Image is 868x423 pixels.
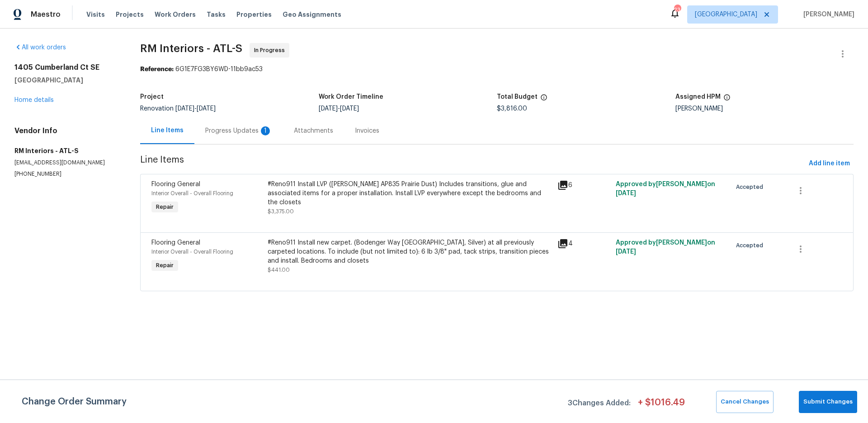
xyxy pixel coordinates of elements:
[268,267,290,273] span: $441.00
[268,238,552,265] div: #Reno911 Install new carpet. (Bodenger Way [GEOGRAPHIC_DATA], Silver) at all previously carpeted ...
[319,106,359,112] span: -
[557,180,610,191] div: 6
[175,106,194,112] span: [DATE]
[151,240,200,246] span: Flooring General
[675,94,721,100] h5: Assigned HPM
[140,65,854,74] div: 6G1E7FG3BY6WD-11bb9ac53
[736,241,767,250] span: Accepted
[340,106,359,112] span: [DATE]
[800,10,854,19] span: [PERSON_NAME]
[616,240,715,255] span: Approved by [PERSON_NAME] on
[695,10,757,19] span: [GEOGRAPHIC_DATA]
[736,183,767,192] span: Accepted
[151,191,233,196] span: Interior Overall - Overall Flooring
[723,94,731,106] span: The hpm assigned to this work order.
[355,126,379,135] div: Invoices
[319,106,338,112] span: [DATE]
[497,94,538,100] h5: Total Budget
[14,126,118,135] h4: Vendor Info
[674,5,680,14] div: 23
[14,159,118,167] p: [EMAIL_ADDRESS][DOMAIN_NAME]
[31,10,61,19] span: Maestro
[197,106,216,112] span: [DATE]
[140,155,805,172] span: Line Items
[175,106,216,112] span: -
[155,10,196,19] span: Work Orders
[557,238,610,249] div: 4
[616,190,636,197] span: [DATE]
[140,66,174,72] b: Reference:
[140,43,242,54] span: RM Interiors - ATL-S
[268,209,294,214] span: $3,375.00
[497,106,527,112] span: $3,816.00
[616,249,636,255] span: [DATE]
[268,180,552,207] div: #Reno911 Install LVP ([PERSON_NAME] AP835 Prairie Dust) Includes transitions, glue and associated...
[207,11,226,18] span: Tasks
[261,126,270,135] div: 1
[236,10,272,19] span: Properties
[805,155,854,172] button: Add line item
[14,97,54,103] a: Home details
[319,94,383,100] h5: Work Order Timeline
[151,181,200,187] span: Flooring General
[14,63,118,72] h2: 1405 Cumberland Ct SE
[540,94,547,106] span: The total cost of line items that have been proposed by Opendoor. This sum includes line items th...
[116,10,144,19] span: Projects
[283,10,341,19] span: Geo Assignments
[14,170,118,178] p: [PHONE_NUMBER]
[809,158,850,169] span: Add line item
[151,249,233,255] span: Interior Overall - Overall Flooring
[205,126,272,135] div: Progress Updates
[86,10,105,19] span: Visits
[675,106,854,112] div: [PERSON_NAME]
[152,202,177,211] span: Repair
[152,261,177,270] span: Repair
[151,126,184,135] div: Line Items
[616,181,715,197] span: Approved by [PERSON_NAME] on
[14,44,66,51] a: All work orders
[14,146,118,155] h5: RM Interiors - ATL-S
[140,94,164,100] h5: Project
[14,76,118,85] h5: [GEOGRAPHIC_DATA]
[140,106,216,112] span: Renovation
[294,126,333,135] div: Attachments
[254,46,288,55] span: In Progress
